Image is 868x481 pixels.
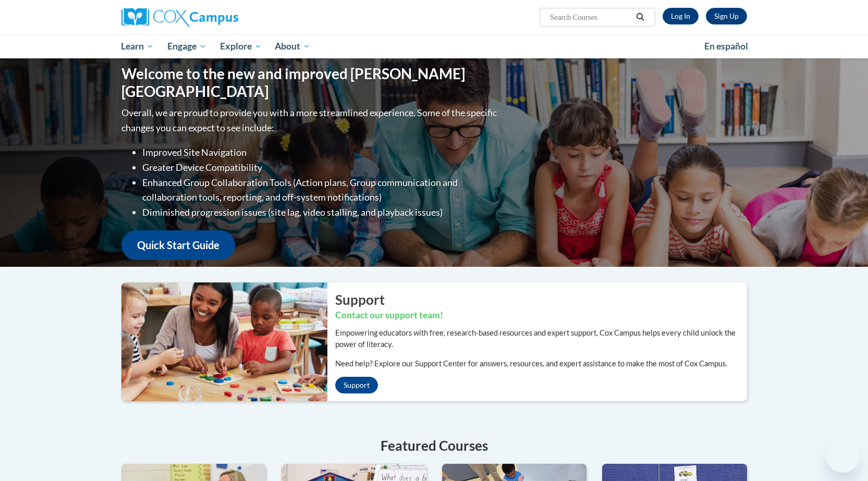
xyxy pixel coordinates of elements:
[121,40,154,53] span: Learn
[213,34,268,58] a: Explore
[632,11,648,23] button: Search
[142,145,499,160] li: Improved Site Navigation
[335,358,747,369] p: Need help? Explore our Support Center for answers, resources, and expert assistance to make the m...
[706,8,747,24] a: Register
[698,35,755,57] a: En español
[335,290,747,309] h2: Support
[121,8,320,27] a: Cox Campus
[663,8,699,24] a: Log In
[121,436,747,456] h4: Featured Courses
[268,34,317,58] a: About
[549,11,632,23] input: Search Courses
[114,282,327,401] img: ...
[220,40,262,53] span: Explore
[335,377,378,393] a: Support
[142,175,499,205] li: Enhanced Group Collaboration Tools (Action plans, Group communication and collaboration tools, re...
[142,205,499,220] li: Diminished progression issues (site lag, video stalling, and playback issues)
[335,309,747,322] h3: Contact our support team!
[121,65,499,100] h1: Welcome to the new and improved [PERSON_NAME][GEOGRAPHIC_DATA]
[704,41,748,52] span: En español
[106,34,763,58] div: Main menu
[115,34,161,58] a: Learn
[167,40,206,53] span: Engage
[142,160,499,175] li: Greater Device Compatibility
[826,439,860,473] iframe: Button to launch messaging window
[275,40,310,53] span: About
[121,8,238,27] img: Cox Campus
[121,105,499,135] p: Overall, we are proud to provide you with a more streamlined experience. Some of the specific cha...
[335,327,747,350] p: Empowering educators with free, research-based resources and expert support, Cox Campus helps eve...
[161,34,213,58] a: Engage
[121,230,235,260] a: Quick Start Guide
